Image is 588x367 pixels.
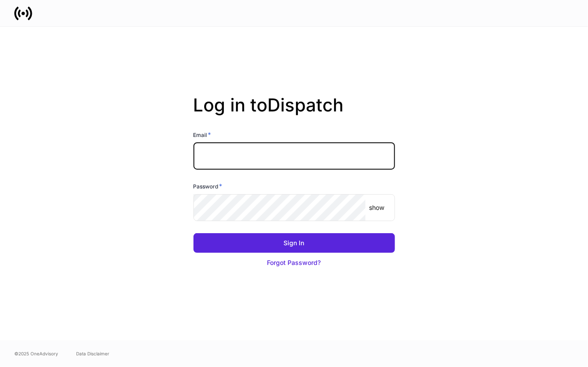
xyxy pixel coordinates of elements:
[76,350,109,357] a: Data Disclaimer
[193,182,223,191] h6: Password
[193,130,211,139] h6: Email
[369,203,384,212] p: show
[193,233,395,253] button: Sign In
[267,258,321,267] div: Forgot Password?
[193,253,395,273] button: Forgot Password?
[193,94,395,130] h2: Log in to Dispatch
[284,239,305,248] div: Sign In
[14,350,58,357] span: © 2025 OneAdvisory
